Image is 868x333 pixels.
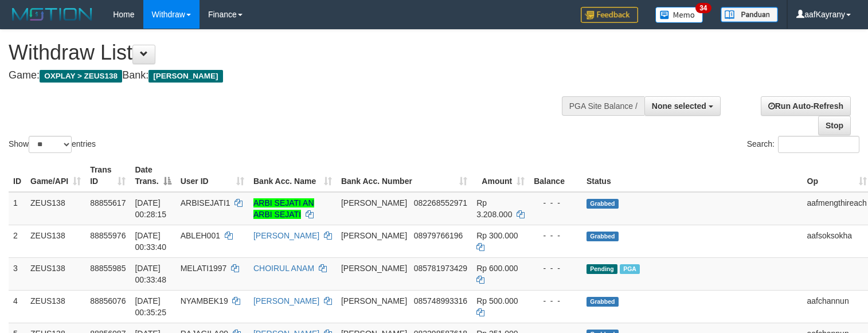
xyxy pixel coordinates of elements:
img: Button%20Memo.svg [655,7,703,23]
span: Rp 300.000 [476,231,518,240]
span: ARBISEJATI1 [181,198,230,207]
div: - - - [534,263,577,274]
span: 88855617 [90,198,126,207]
a: Run Auto-Refresh [761,96,851,116]
span: Grabbed [587,232,619,241]
span: Grabbed [587,199,619,209]
div: - - - [534,295,577,307]
th: Bank Acc. Number: activate to sort column ascending [337,159,472,192]
label: Search: [747,136,859,153]
h1: Withdraw List [9,41,567,64]
span: [DATE] 00:33:48 [135,264,166,284]
select: Showentries [29,136,72,153]
a: [PERSON_NAME] [253,231,319,240]
span: Copy 08979766196 to clipboard [414,231,463,240]
th: User ID: activate to sort column ascending [176,159,249,192]
span: Copy 085781973429 to clipboard [414,264,467,273]
td: 3 [9,257,26,290]
span: Grabbed [587,297,619,307]
span: None selected [652,101,706,111]
span: [PERSON_NAME] [341,198,407,207]
th: Status [582,159,803,192]
span: OXPLAY > ZEUS138 [40,70,122,83]
td: ZEUS138 [26,192,85,225]
span: [PERSON_NAME] [341,296,407,305]
td: ZEUS138 [26,257,85,290]
span: [PERSON_NAME] [148,70,222,83]
img: Feedback.jpg [581,7,638,23]
span: 88855976 [90,231,126,240]
span: ABLEH001 [181,231,220,240]
a: CHOIRUL ANAM [253,264,314,273]
div: - - - [534,230,577,241]
a: ARBI SEJATI AN ARBI SEJATI [253,198,314,219]
label: Show entries [9,136,96,153]
span: MELATI1997 [181,264,227,273]
a: Stop [818,116,851,135]
span: Rp 600.000 [476,264,518,273]
th: Balance [529,159,582,192]
td: ZEUS138 [26,290,85,323]
td: 1 [9,192,26,225]
th: Game/API: activate to sort column ascending [26,159,85,192]
span: 34 [695,3,711,13]
div: PGA Site Balance / [562,96,644,116]
span: Rp 500.000 [476,296,518,305]
button: None selected [644,96,721,116]
img: panduan.png [721,7,778,22]
td: ZEUS138 [26,225,85,257]
th: Bank Acc. Name: activate to sort column ascending [249,159,337,192]
a: [PERSON_NAME] [253,296,319,305]
img: MOTION_logo.png [9,6,96,23]
td: 4 [9,290,26,323]
span: [PERSON_NAME] [341,264,407,273]
span: [DATE] 00:35:25 [135,296,166,317]
th: Date Trans.: activate to sort column descending [130,159,175,192]
span: Pending [587,264,617,274]
span: 88856076 [90,296,126,305]
th: Amount: activate to sort column ascending [472,159,529,192]
span: [DATE] 00:33:40 [135,231,166,252]
div: - - - [534,197,577,209]
span: [DATE] 00:28:15 [135,198,166,219]
span: Marked by aafkaynarin [620,264,640,274]
span: Rp 3.208.000 [476,198,512,219]
h4: Game: Bank: [9,70,567,81]
th: ID [9,159,26,192]
span: [PERSON_NAME] [341,231,407,240]
input: Search: [778,136,859,153]
td: 2 [9,225,26,257]
span: NYAMBEK19 [181,296,228,305]
span: Copy 082268552971 to clipboard [414,198,467,207]
span: 88855985 [90,264,126,273]
th: Trans ID: activate to sort column ascending [85,159,130,192]
span: Copy 085748993316 to clipboard [414,296,467,305]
